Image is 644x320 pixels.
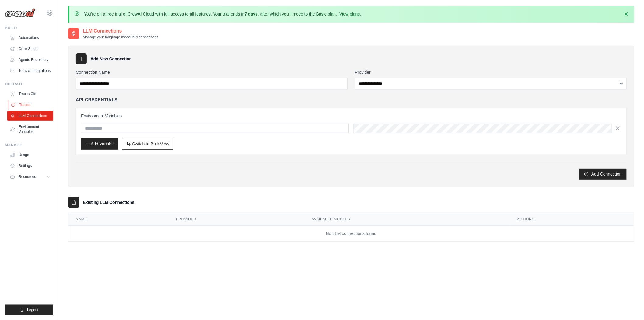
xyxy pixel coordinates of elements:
div: Build [5,26,53,30]
a: Traces Old [7,89,53,99]
button: Logout [5,305,53,315]
button: Add Connection [579,169,627,180]
th: Actions [510,213,634,226]
th: Available Models [304,213,510,226]
span: Logout [27,308,38,312]
a: Usage [7,150,53,160]
h3: Environment Variables [81,113,621,119]
th: Provider [169,213,304,226]
h4: API Credentials [76,97,117,103]
button: Add Variable [81,138,118,150]
h3: Existing LLM Connections [83,199,134,205]
span: Resources [19,174,36,179]
a: LLM Connections [7,111,53,121]
strong: 7 days [244,12,258,16]
th: Name [68,213,169,226]
button: Resources [7,172,53,182]
a: Crew Studio [7,44,53,54]
a: Settings [7,161,53,171]
p: You're on a free trial of CrewAI Cloud with full access to all features. Your trial ends in , aft... [84,11,361,17]
span: Switch to Bulk View [132,141,169,147]
div: Manage [5,143,53,148]
button: Switch to Bulk View [122,138,173,150]
h2: LLM Connections [83,27,158,35]
img: Logo [5,8,35,17]
div: Operate [5,82,53,87]
a: Traces [8,100,54,110]
a: Agents Repository [7,55,53,65]
a: Environment Variables [7,122,53,137]
h3: Add New Connection [90,56,132,62]
a: Automations [7,33,53,43]
td: No LLM connections found [68,225,634,241]
a: View plans [339,12,360,16]
label: Provider [355,69,627,75]
p: Manage your language model API connections [83,35,158,40]
label: Connection Name [76,69,348,75]
a: Tools & Integrations [7,66,53,76]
